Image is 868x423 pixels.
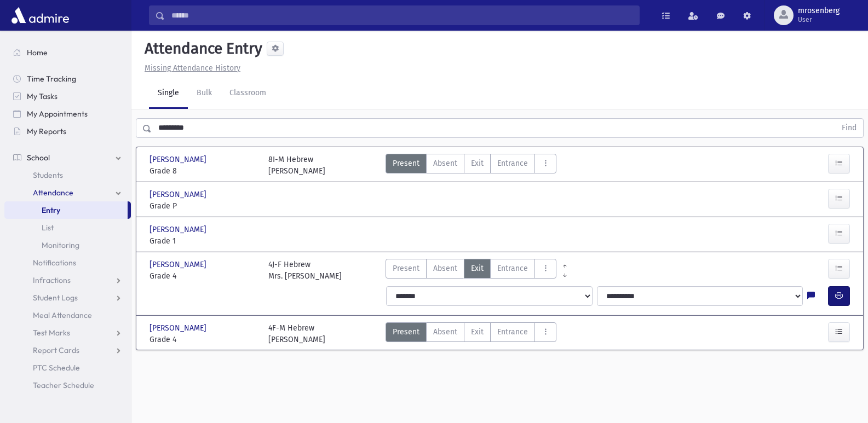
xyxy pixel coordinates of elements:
a: Missing Attendance History [140,63,240,73]
span: mrosenberg [798,7,840,15]
span: [PERSON_NAME] [150,189,209,200]
div: 4F-M Hebrew [PERSON_NAME] [268,322,325,345]
span: School [27,153,50,163]
a: Time Tracking [4,70,131,88]
a: School [4,149,131,166]
button: Find [835,119,863,137]
span: [PERSON_NAME] [150,259,209,270]
a: Meal Attendance [4,306,131,324]
span: Infractions [33,275,71,285]
span: Student Logs [33,293,78,303]
span: Notifications [33,258,76,268]
span: Report Cards [33,345,79,355]
a: Classroom [221,78,275,109]
h5: Attendance Entry [140,39,262,58]
span: My Tasks [27,91,58,101]
span: Present [393,326,419,338]
span: Entrance [497,158,528,169]
span: Time Tracking [27,74,76,84]
span: My Appointments [27,109,88,119]
div: 8I-M Hebrew [PERSON_NAME] [268,154,325,177]
span: [PERSON_NAME] [150,322,209,334]
span: User [798,15,840,24]
a: List [4,219,131,236]
a: Single [149,78,188,109]
span: Entrance [497,263,528,274]
span: Absent [433,158,457,169]
a: Notifications [4,254,131,271]
span: Home [27,48,48,57]
a: Entry [4,201,128,219]
span: Grade 8 [150,165,257,177]
span: [PERSON_NAME] [150,154,209,165]
span: [PERSON_NAME] [150,224,209,235]
div: 4J-F Hebrew Mrs. [PERSON_NAME] [268,259,342,282]
span: Grade P [150,200,257,212]
span: Present [393,158,419,169]
a: Home [4,44,131,61]
span: Monitoring [42,240,79,250]
span: Teacher Schedule [33,380,94,390]
span: Grade 1 [150,235,257,247]
span: Students [33,170,63,180]
span: Entry [42,205,60,215]
input: Search [165,5,639,25]
span: Grade 4 [150,334,257,345]
a: My Tasks [4,88,131,105]
a: Students [4,166,131,184]
span: PTC Schedule [33,363,80,373]
span: My Reports [27,126,66,136]
a: PTC Schedule [4,359,131,376]
a: Student Logs [4,289,131,306]
span: Exit [471,158,484,169]
span: Meal Attendance [33,310,92,320]
a: My Appointments [4,105,131,123]
a: Monitoring [4,236,131,254]
span: Absent [433,263,457,274]
u: Missing Attendance History [145,63,240,73]
span: Exit [471,326,484,338]
div: AttTypes [386,259,556,282]
span: Entrance [497,326,528,338]
a: Infractions [4,271,131,289]
div: AttTypes [386,154,556,177]
img: AdmirePro [9,4,72,26]
span: Grade 4 [150,270,257,282]
a: Bulk [188,78,221,109]
span: Absent [433,326,457,338]
a: Report Cards [4,341,131,359]
span: Test Marks [33,328,70,338]
span: Attendance [33,188,73,198]
a: My Reports [4,123,131,140]
span: Present [393,263,419,274]
a: Test Marks [4,324,131,341]
a: Attendance [4,184,131,201]
div: AttTypes [386,322,556,345]
span: List [42,223,54,233]
span: Exit [471,263,484,274]
a: Teacher Schedule [4,376,131,394]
